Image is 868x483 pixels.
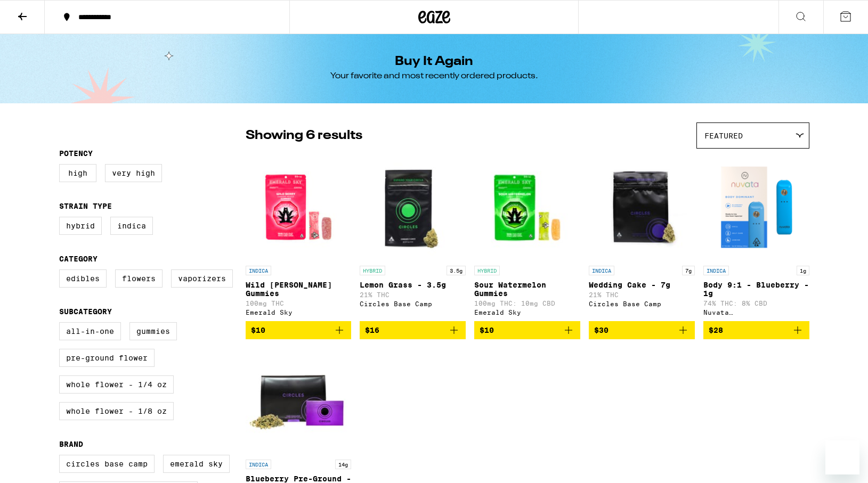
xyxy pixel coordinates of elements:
[171,269,233,288] label: Vaporizers
[59,164,96,182] label: High
[447,266,466,275] p: 3.5g
[589,300,695,307] div: Circles Base Camp
[703,281,809,298] p: Body 9:1 - Blueberry - 1g
[246,348,352,454] img: Circles Base Camp - Blueberry Pre-Ground - 14g
[589,291,695,298] p: 21% THC
[246,154,352,260] img: Emerald Sky - Wild Berry Gummies
[360,281,466,289] p: Lemon Grass - 3.5g
[365,326,379,334] span: $16
[797,266,809,275] p: 1g
[59,455,155,473] label: Circles Base Camp
[589,321,695,339] button: Add to bag
[246,309,352,316] div: Emerald Sky
[703,154,809,260] img: Nuvata (CA) - Body 9:1 - Blueberry - 1g
[59,149,93,158] legend: Potency
[474,281,580,298] p: Sour Watermelon Gummies
[110,217,153,235] label: Indica
[703,154,809,321] a: Open page for Body 9:1 - Blueberry - 1g from Nuvata (CA)
[703,309,809,316] div: Nuvata ([GEOGRAPHIC_DATA])
[246,321,352,339] button: Add to bag
[703,300,809,307] p: 74% THC: 8% CBD
[59,402,174,420] label: Whole Flower - 1/8 oz
[59,202,112,210] legend: Strain Type
[59,217,102,235] label: Hybrid
[59,255,98,263] legend: Category
[360,154,466,260] img: Circles Base Camp - Lemon Grass - 3.5g
[59,307,112,316] legend: Subcategory
[246,300,352,307] p: 100mg THC
[246,127,362,145] p: Showing 6 results
[474,321,580,339] button: Add to bag
[360,291,466,298] p: 21% THC
[59,375,174,394] label: Whole Flower - 1/4 oz
[703,266,729,275] p: INDICA
[474,300,580,307] p: 100mg THC: 10mg CBD
[59,440,83,448] legend: Brand
[474,154,580,260] img: Emerald Sky - Sour Watermelon Gummies
[474,309,580,316] div: Emerald Sky
[59,322,121,340] label: All-In-One
[115,269,163,288] label: Flowers
[360,300,466,307] div: Circles Base Camp
[589,281,695,289] p: Wedding Cake - 7g
[594,326,609,334] span: $30
[480,326,494,334] span: $10
[589,154,695,260] img: Circles Base Camp - Wedding Cake - 7g
[246,460,271,469] p: INDICA
[129,322,177,340] label: Gummies
[246,281,352,298] p: Wild [PERSON_NAME] Gummies
[703,321,809,339] button: Add to bag
[360,154,466,321] a: Open page for Lemon Grass - 3.5g from Circles Base Camp
[704,132,743,140] span: Featured
[589,154,695,321] a: Open page for Wedding Cake - 7g from Circles Base Camp
[395,55,473,68] h1: Buy It Again
[59,269,107,288] label: Edibles
[682,266,695,275] p: 7g
[474,154,580,321] a: Open page for Sour Watermelon Gummies from Emerald Sky
[246,154,352,321] a: Open page for Wild Berry Gummies from Emerald Sky
[474,266,500,275] p: HYBRID
[59,349,155,367] label: Pre-ground Flower
[251,326,265,334] span: $10
[589,266,614,275] p: INDICA
[709,326,723,334] span: $28
[105,164,162,182] label: Very High
[360,266,385,275] p: HYBRID
[330,70,538,82] div: Your favorite and most recently ordered products.
[246,266,271,275] p: INDICA
[825,440,859,474] iframe: Button to launch messaging window
[335,460,351,469] p: 14g
[163,455,230,473] label: Emerald Sky
[360,321,466,339] button: Add to bag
